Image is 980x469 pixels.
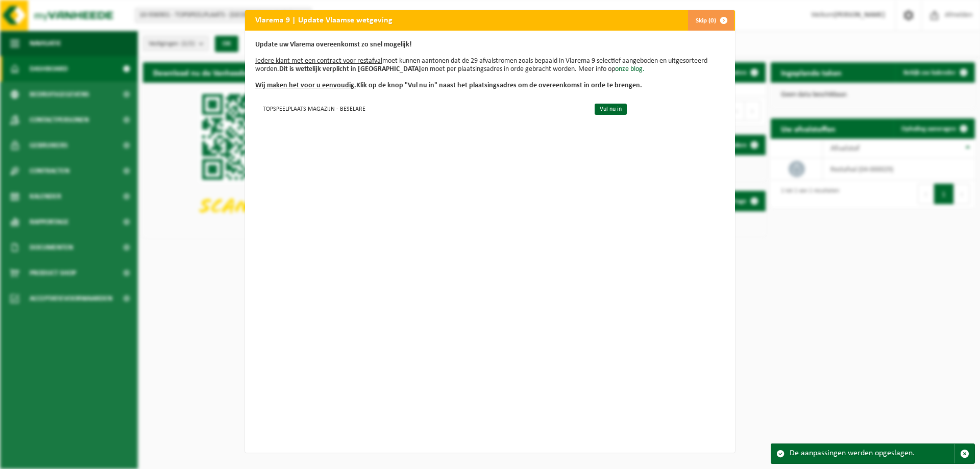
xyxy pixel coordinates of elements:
button: Skip (0) [688,10,734,31]
b: Update uw Vlarema overeenkomst zo snel mogelijk! [255,41,412,48]
a: onze blog. [615,65,645,73]
b: Dit is wettelijk verplicht in [GEOGRAPHIC_DATA] [279,65,421,73]
b: Klik op de knop "Vul nu in" naast het plaatsingsadres om de overeenkomst in orde te brengen. [255,82,642,89]
a: Vul nu in [595,104,627,115]
p: moet kunnen aantonen dat de 29 afvalstromen zoals bepaald in Vlarema 9 selectief aangeboden en ui... [255,41,725,90]
h2: Vlarema 9 | Update Vlaamse wetgeving [245,10,403,30]
u: Wij maken het voor u eenvoudig. [255,82,356,89]
u: Iedere klant met een contract voor restafval [255,57,382,65]
td: TOPSPEELPLAATS MAGAZIJN - BESELARE [255,100,586,117]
